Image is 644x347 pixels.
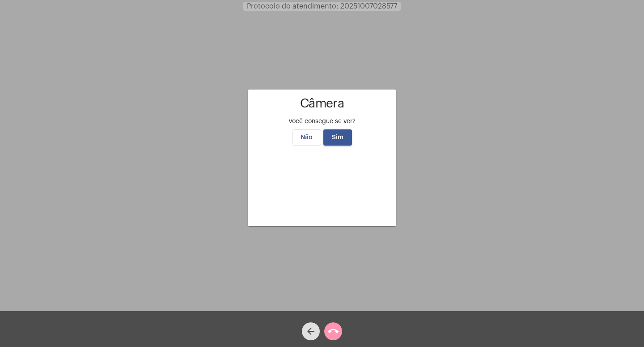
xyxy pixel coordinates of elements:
[305,326,316,337] mat-icon: arrow_back
[288,118,356,124] span: Você consegue se ver?
[332,134,343,141] span: Sim
[301,134,313,141] span: Não
[247,3,397,10] span: Protocolo do atendimento: 20251007028577
[255,97,389,111] h1: Câmera
[328,326,339,337] mat-icon: call_end
[323,129,352,146] button: Sim
[292,129,321,146] button: Não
